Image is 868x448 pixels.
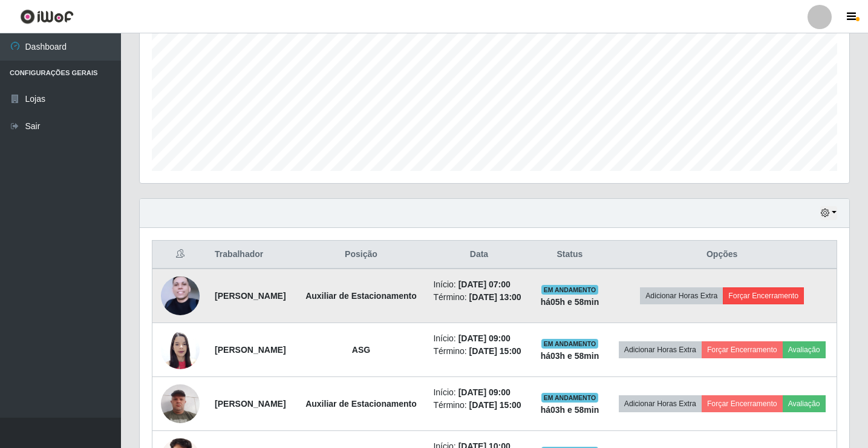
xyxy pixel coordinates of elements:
time: [DATE] 07:00 [458,279,511,289]
th: Status [532,241,608,269]
img: 1709375112510.jpeg [161,378,200,429]
button: Adicionar Horas Extra [619,341,702,358]
th: Data [426,241,532,269]
li: Término: [433,291,524,304]
th: Posição [296,241,426,269]
span: EM ANDAMENTO [541,339,599,349]
span: EM ANDAMENTO [541,393,599,403]
time: [DATE] 13:00 [469,292,521,302]
button: Avaliação [783,395,826,412]
strong: [PERSON_NAME] [215,399,286,409]
strong: Auxiliar de Estacionamento [305,291,417,301]
strong: ASG [352,345,370,355]
time: [DATE] 09:00 [458,387,511,397]
th: Trabalhador [207,241,296,269]
strong: [PERSON_NAME] [215,345,286,355]
img: CoreUI Logo [20,9,74,24]
button: Forçar Encerramento [702,341,783,358]
strong: [PERSON_NAME] [215,291,286,301]
li: Término: [433,399,524,412]
button: Avaliação [783,341,826,358]
strong: há 03 h e 58 min [541,405,599,415]
li: Início: [433,278,524,291]
img: 1732967695446.jpeg [161,324,200,375]
button: Forçar Encerramento [702,395,783,412]
img: 1706546677123.jpeg [161,270,200,321]
button: Adicionar Horas Extra [619,395,702,412]
li: Término: [433,345,524,358]
span: EM ANDAMENTO [541,285,599,295]
time: [DATE] 15:00 [469,400,521,410]
strong: há 03 h e 58 min [541,351,599,361]
button: Adicionar Horas Extra [640,287,723,304]
th: Opções [607,241,837,269]
li: Início: [433,332,524,345]
button: Forçar Encerramento [723,287,804,304]
li: Início: [433,386,524,399]
strong: Auxiliar de Estacionamento [305,399,417,409]
time: [DATE] 15:00 [469,346,521,356]
strong: há 05 h e 58 min [541,297,599,307]
time: [DATE] 09:00 [458,333,511,343]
